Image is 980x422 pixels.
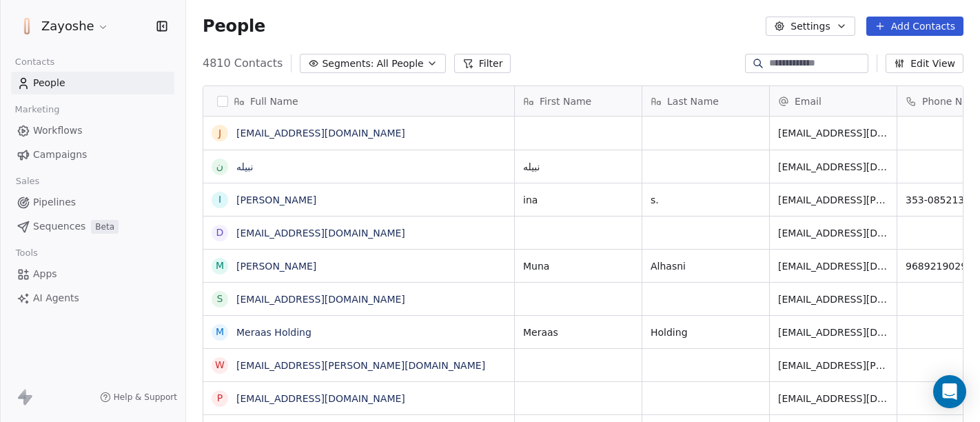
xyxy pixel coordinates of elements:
[218,126,221,141] div: j
[778,226,888,240] span: [EMAIL_ADDRESS][DOMAIN_NAME]
[250,94,298,108] span: Full Name
[651,325,761,339] span: Holding
[11,191,174,214] a: Pipelines
[9,52,61,72] span: Contacts
[33,148,87,162] span: Campaigns
[866,17,963,36] button: Add Contacts
[217,391,223,405] div: p
[778,160,888,174] span: [EMAIL_ADDRESS][DOMAIN_NAME]
[236,194,316,205] a: [PERSON_NAME]
[216,325,224,339] div: M
[216,159,223,174] div: ن
[236,393,405,404] a: [EMAIL_ADDRESS][DOMAIN_NAME]
[19,18,36,34] img: zayoshe_logo@2x-300x51-1.png
[216,225,224,240] div: d
[11,287,174,310] a: AI Agents
[100,392,177,403] a: Help & Support
[651,259,761,273] span: Alhasni
[33,123,83,138] span: Workflows
[217,292,223,306] div: s
[642,86,769,116] div: Last Name
[236,327,312,338] a: Meraas Holding
[667,94,719,108] span: Last Name
[454,54,511,73] button: Filter
[33,219,85,234] span: Sequences
[795,94,821,108] span: Email
[33,195,76,210] span: Pipelines
[236,261,316,272] a: [PERSON_NAME]
[523,160,633,174] span: نبيله
[778,325,888,339] span: [EMAIL_ADDRESS][DOMAIN_NAME]
[33,76,65,90] span: People
[540,94,591,108] span: First Name
[218,192,221,207] div: i
[933,375,966,408] div: Open Intercom Messenger
[236,360,485,371] a: [EMAIL_ADDRESS][PERSON_NAME][DOMAIN_NAME]
[10,243,43,263] span: Tools
[203,16,265,37] span: People
[33,267,57,281] span: Apps
[523,259,633,273] span: Muna
[41,17,94,35] span: Zayoshe
[11,72,174,94] a: People
[778,392,888,405] span: [EMAIL_ADDRESS][DOMAIN_NAME]
[216,259,224,273] div: M
[17,14,112,38] button: Zayoshe
[236,294,405,305] a: [EMAIL_ADDRESS][DOMAIN_NAME]
[203,86,514,116] div: Full Name
[766,17,855,36] button: Settings
[778,259,888,273] span: [EMAIL_ADDRESS][DOMAIN_NAME]
[91,220,119,234] span: Beta
[215,358,225,372] div: w
[376,57,423,71] span: All People
[203,55,283,72] span: 4810 Contacts
[10,171,45,192] span: Sales
[11,119,174,142] a: Workflows
[778,292,888,306] span: [EMAIL_ADDRESS][DOMAIN_NAME]
[651,193,761,207] span: s.
[778,126,888,140] span: [EMAIL_ADDRESS][DOMAIN_NAME]
[523,193,633,207] span: ina
[236,161,254,172] a: نبيله
[778,359,888,372] span: [EMAIL_ADDRESS][PERSON_NAME][DOMAIN_NAME]
[11,143,174,166] a: Campaigns
[11,215,174,238] a: SequencesBeta
[9,99,65,120] span: Marketing
[114,392,177,403] span: Help & Support
[236,128,405,139] a: [EMAIL_ADDRESS][DOMAIN_NAME]
[322,57,374,71] span: Segments:
[886,54,963,73] button: Edit View
[778,193,888,207] span: [EMAIL_ADDRESS][PERSON_NAME][DOMAIN_NAME]
[236,228,405,239] a: [EMAIL_ADDRESS][DOMAIN_NAME]
[11,263,174,285] a: Apps
[770,86,897,116] div: Email
[515,86,642,116] div: First Name
[33,291,79,305] span: AI Agents
[523,325,633,339] span: Meraas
